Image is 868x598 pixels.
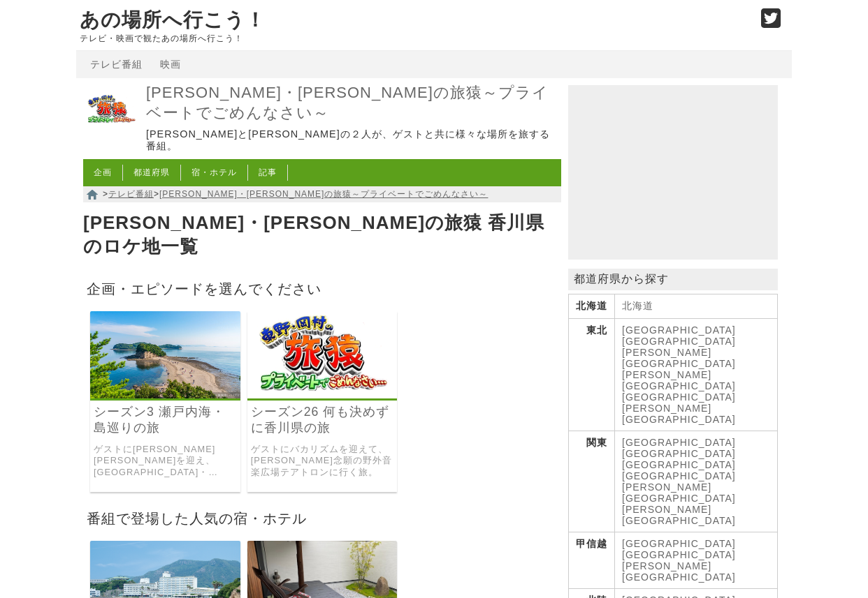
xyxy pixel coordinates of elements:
[247,389,398,401] a: 東野・岡村の旅猿～プライベートでごめんなさい～ シーズン26 何も決めずに香川県の旅
[622,538,736,549] a: [GEOGRAPHIC_DATA]
[83,276,561,301] h2: 企画・エピソードを選んでください
[133,167,170,177] a: 都道府県
[259,167,277,177] a: 記事
[622,549,736,560] a: [GEOGRAPHIC_DATA]
[622,459,736,470] a: [GEOGRAPHIC_DATA]
[159,189,488,199] a: [PERSON_NAME]・[PERSON_NAME]の旅猿～プライベートでごめんなさい～
[622,448,736,459] a: [GEOGRAPHIC_DATA]
[622,403,736,425] a: [PERSON_NAME][GEOGRAPHIC_DATA]
[569,294,615,319] th: 北海道
[622,300,653,311] a: 北海道
[622,324,736,336] a: [GEOGRAPHIC_DATA]
[622,470,736,481] a: [GEOGRAPHIC_DATA]
[83,128,139,140] a: 東野・岡村の旅猿～プライベートでごめんなさい～
[569,319,615,431] th: 東北
[568,85,778,260] iframe: Advertisement
[569,532,615,589] th: 甲信越
[94,444,237,479] a: ゲストに[PERSON_NAME][PERSON_NAME]を迎え、[GEOGRAPHIC_DATA]・[PERSON_NAME]を出発して[GEOGRAPHIC_DATA]の10の島々を巡る旅。
[622,481,736,504] a: [PERSON_NAME][GEOGRAPHIC_DATA]
[83,208,561,262] h1: [PERSON_NAME]・[PERSON_NAME]の旅猿 香川県のロケ地一覧
[80,33,746,43] p: テレビ・映画で観たあの場所へ行こう！
[622,560,736,583] a: [PERSON_NAME][GEOGRAPHIC_DATA]
[83,186,561,202] nav: > >
[568,269,778,290] p: 都道府県から探す
[251,444,394,479] a: ゲストにバカリズムを迎えて、[PERSON_NAME]念願の野外音楽広場テアトロンに行く旅。
[622,504,711,515] a: [PERSON_NAME]
[569,431,615,532] th: 関東
[622,391,736,403] a: [GEOGRAPHIC_DATA]
[94,167,112,177] a: 企画
[94,404,237,436] a: シーズン3 瀬戸内海・島巡りの旅
[160,59,181,70] a: 映画
[622,369,736,391] a: [PERSON_NAME][GEOGRAPHIC_DATA]
[251,404,394,436] a: シーズン26 何も決めずに香川県の旅
[90,311,240,398] img: 東野・岡村の旅猿～プライベートでごめんなさい～ シーズン3 瀬戸内海・島巡りの旅
[80,9,266,31] a: あの場所へ行こう！
[90,389,240,401] a: 東野・岡村の旅猿～プライベートでごめんなさい～ シーズン3 瀬戸内海・島巡りの旅
[83,82,139,137] img: 東野・岡村の旅猿～プライベートでごめんなさい～
[247,311,398,398] img: 東野・岡村の旅猿～プライベートでごめんなさい～ シーズン26 何も決めずに香川県の旅
[622,336,736,347] a: [GEOGRAPHIC_DATA]
[146,128,558,153] p: [PERSON_NAME]と[PERSON_NAME]の２人が、ゲストと共に様々な場所を旅する番組。
[83,506,561,530] h2: 番組で登場した人気の宿・ホテル
[191,167,237,177] a: 宿・ホテル
[622,347,736,369] a: [PERSON_NAME][GEOGRAPHIC_DATA]
[90,59,143,70] a: テレビ番組
[761,17,781,29] a: Twitter (@go_thesights)
[622,437,736,448] a: [GEOGRAPHIC_DATA]
[108,189,154,199] a: テレビ番組
[622,515,736,526] a: [GEOGRAPHIC_DATA]
[146,83,558,123] a: [PERSON_NAME]・[PERSON_NAME]の旅猿～プライベートでごめんなさい～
